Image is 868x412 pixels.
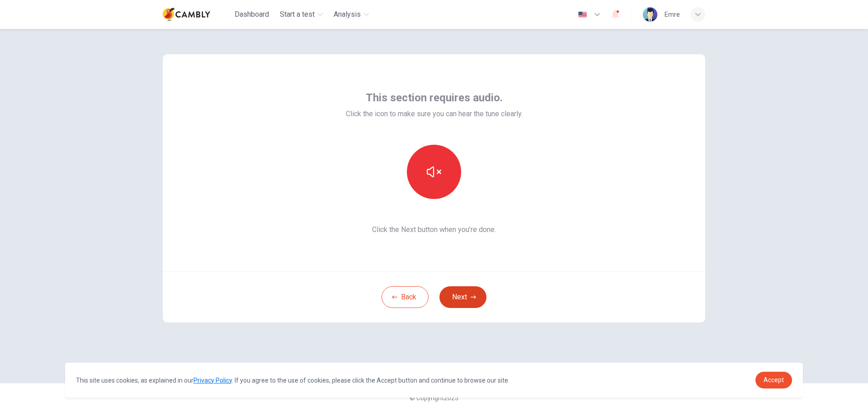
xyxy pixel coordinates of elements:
[163,5,210,24] img: Cambly logo
[330,6,373,23] button: Analysis
[163,5,231,24] a: Cambly logo
[231,6,273,23] button: Dashboard
[65,363,803,398] div: cookieconsent
[410,394,458,402] span: © Copyright 2025
[235,9,269,20] span: Dashboard
[280,9,315,20] span: Start a test
[366,90,503,105] span: This section requires audio.
[755,372,792,388] a: dismiss cookie message
[382,286,429,308] button: Back
[577,11,588,18] img: en
[276,6,326,23] button: Start a test
[76,377,509,384] span: This site uses cookies, as explained in our . If you agree to the use of cookies, please click th...
[346,109,523,119] span: Click the icon to make sure you can hear the tune clearly.
[193,377,232,384] a: Privacy Policy
[665,9,680,20] div: Emre
[643,7,657,22] img: Profile picture
[334,9,361,20] span: Analysis
[346,224,523,235] span: Click the Next button when you’re done.
[439,286,486,308] button: Next
[764,376,784,384] span: Accept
